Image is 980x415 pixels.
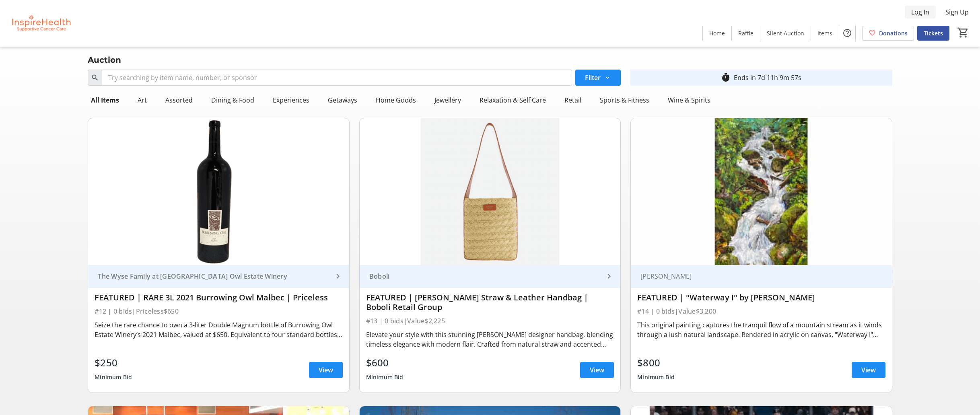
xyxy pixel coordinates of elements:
img: FEATURED | "Waterway I" by Warren Goodman [631,118,891,265]
span: Filter [585,73,601,82]
button: Cart [956,25,970,40]
a: Home [703,26,731,41]
a: Boboli [360,265,620,288]
div: Art [134,92,150,108]
span: Donations [879,29,908,37]
div: Relaxation & Self Care [476,92,549,108]
button: Log In [905,6,936,18]
a: Items [811,26,839,41]
div: Auction [83,53,126,66]
div: [PERSON_NAME] [637,272,875,280]
input: Try searching by item name, number, or sponsor [102,70,572,86]
div: Experiences [270,92,313,108]
div: All Items [88,92,122,108]
button: Sign Up [939,6,975,18]
div: Assorted [162,92,196,108]
img: FEATURED | Giambattista Valli Straw & Leather Handbag | Boboli Retail Group [360,118,620,265]
a: The Wyse Family at [GEOGRAPHIC_DATA] Owl Estate Winery [88,265,349,288]
div: FEATURED | [PERSON_NAME] Straw & Leather Handbag | Boboli Retail Group [366,293,614,312]
mat-icon: timer_outline [721,73,731,82]
div: Dining & Food [208,92,257,108]
div: $600 [366,355,404,370]
a: Donations [862,26,914,41]
div: Getaways [325,92,360,108]
div: #13 | 0 bids | Value $2,225 [366,315,614,327]
span: Tickets [924,29,943,37]
div: Boboli [366,272,604,280]
a: View [580,362,614,378]
a: Raffle [732,26,760,41]
span: View [861,365,876,375]
button: Help [839,25,855,41]
div: This original painting captures the tranquil flow of a mountain stream as it winds through a lush... [637,320,885,339]
div: $800 [637,355,675,370]
a: View [309,362,343,378]
span: Items [817,29,832,37]
span: Raffle [738,29,754,37]
a: Silent Auction [760,26,811,41]
div: $250 [95,355,132,370]
a: Tickets [917,26,949,41]
div: #12 | 0 bids | Priceless $650 [95,306,342,317]
span: View [319,365,333,375]
div: #14 | 0 bids | Value $3,200 [637,306,885,317]
div: Jewellery [431,92,464,108]
div: Ends in 7d 11h 9m 57s [734,73,801,82]
mat-icon: keyboard_arrow_right [604,271,614,281]
span: Silent Auction [767,29,804,37]
div: The Wyse Family at [GEOGRAPHIC_DATA] Owl Estate Winery [95,272,333,280]
span: Log In [911,7,929,17]
div: Elevate your style with this stunning [PERSON_NAME] designer handbag, blending timeless elegance ... [366,330,614,349]
div: FEATURED | RARE 3L 2021 Burrowing Owl Malbec | Priceless [95,293,342,302]
div: Home Goods [373,92,419,108]
div: Retail [561,92,585,108]
div: Minimum Bid [637,370,675,384]
img: InspireHealth Supportive Cancer Care's Logo [5,3,76,43]
span: Sign Up [945,7,969,17]
mat-icon: keyboard_arrow_right [333,271,343,281]
span: Home [709,29,725,37]
div: FEATURED | "Waterway I" by [PERSON_NAME] [637,293,885,302]
div: Sports & Fitness [597,92,653,108]
div: Minimum Bid [366,370,404,384]
div: Minimum Bid [95,370,132,384]
img: FEATURED | RARE 3L 2021 Burrowing Owl Malbec | Priceless [88,118,349,265]
div: Seize the rare chance to own a 3-liter Double Magnum bottle of Burrowing Owl Estate Winery’s 2021... [95,320,342,339]
a: View [852,362,885,378]
div: Wine & Spirits [665,92,714,108]
button: Filter [575,70,621,86]
span: View [590,365,604,375]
